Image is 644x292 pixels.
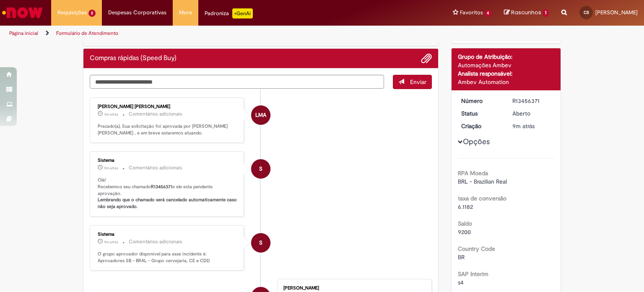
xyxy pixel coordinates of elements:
[88,10,96,17] span: 2
[57,8,87,17] span: Requisições
[108,8,166,17] span: Despesas Corporativas
[104,239,118,245] time: 28/08/2025 09:50:28
[104,112,118,117] span: 3m atrás
[458,270,488,278] b: SAP Interim
[9,30,38,37] a: Página inicial
[512,97,551,105] div: R13456371
[104,112,118,117] time: 28/08/2025 09:56:52
[98,251,237,264] p: O grupo aprovador disponível para esse incidente é: Aprovadores SB - BRAL - Grupo cervejaria, CE ...
[455,97,506,105] dt: Número
[1,4,44,21] img: ServiceNow
[512,122,535,130] span: 9m atrás
[458,61,555,69] div: Automações Ambev
[98,197,238,210] b: Lembrando que o chamado será cancelado automaticamente caso não seja aprovado.
[458,195,506,202] b: taxa de conversão
[458,69,555,78] div: Analista responsável:
[129,110,182,118] small: Comentários adicionais
[512,122,551,130] div: 28/08/2025 09:50:21
[151,184,172,190] b: R13456371
[458,169,488,177] b: RPA Moeda
[458,203,473,210] span: 6.1182
[259,159,262,179] span: S
[179,8,192,17] span: More
[104,166,118,171] span: 9m atrás
[129,238,182,245] small: Comentários adicionais
[98,104,237,109] div: [PERSON_NAME] [PERSON_NAME]
[255,105,266,125] span: LMA
[90,55,177,62] h2: Compras rápidas (Speed Buy) Histórico de tíquete
[512,109,551,118] div: Aberto
[460,8,483,17] span: Favoritos
[595,9,638,16] span: [PERSON_NAME]
[504,9,549,17] a: Rascunhos
[251,105,270,125] div: Lucas Mitoso Accioly Dos Santos
[421,53,432,64] button: Adicionar anexos
[512,122,535,130] time: 28/08/2025 09:50:21
[251,159,270,179] div: System
[56,30,118,37] a: Formulário de Atendimento
[458,245,495,253] b: Country Code
[98,232,237,237] div: Sistema
[455,122,506,130] dt: Criação
[543,9,549,17] span: 1
[104,166,118,171] time: 28/08/2025 09:50:32
[6,26,423,41] ul: Trilhas de página
[458,253,465,261] span: BR
[410,78,426,86] span: Enviar
[104,239,118,245] span: 9m atrás
[455,109,506,118] dt: Status
[458,228,471,236] span: 9200
[458,53,555,61] div: Grupo de Atribuição:
[393,75,432,89] button: Enviar
[458,78,555,86] div: Ambev Automation
[232,8,253,18] p: +GenAi
[458,220,472,227] b: Saldo
[283,286,423,291] div: [PERSON_NAME]
[251,233,270,253] div: System
[485,10,492,17] span: 4
[458,279,464,286] span: s4
[584,10,589,15] span: CS
[129,164,182,171] small: Comentários adicionais
[259,233,262,253] span: S
[90,75,384,89] textarea: Digite sua mensagem aqui...
[98,123,237,136] p: Prezado(a), Sua solicitação foi aprovada por [PERSON_NAME] [PERSON_NAME] , e em breve estaremos a...
[458,178,507,185] span: BRL - Brazilian Real
[205,8,253,18] div: Padroniza
[98,158,237,163] div: Sistema
[98,177,237,210] p: Olá! Recebemos seu chamado e ele esta pendente aprovação.
[511,8,541,16] span: Rascunhos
